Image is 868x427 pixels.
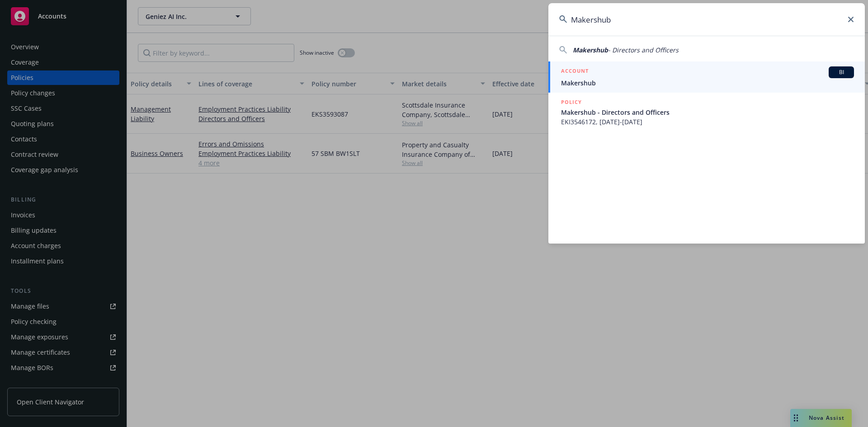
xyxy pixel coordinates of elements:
input: Search... [548,3,865,36]
span: Makershub [561,78,854,88]
span: Makershub [573,46,608,54]
span: BI [832,68,850,76]
h5: ACCOUNT [561,66,589,77]
a: ACCOUNTBIMakershub [548,61,865,93]
span: - Directors and Officers [608,46,679,54]
span: EKI3546172, [DATE]-[DATE] [561,117,854,127]
span: Makershub - Directors and Officers [561,108,854,117]
a: POLICYMakershub - Directors and OfficersEKI3546172, [DATE]-[DATE] [548,93,865,131]
h5: POLICY [561,98,582,107]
